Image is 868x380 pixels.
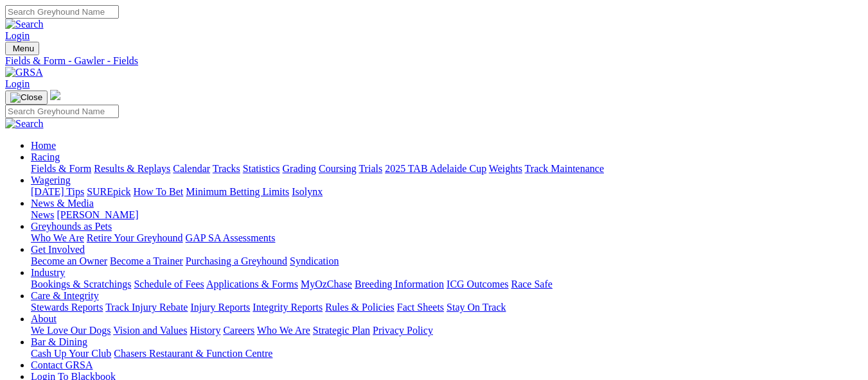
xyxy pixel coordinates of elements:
a: SUREpick [87,186,130,197]
a: [DATE] Tips [31,186,84,197]
div: News & Media [31,209,863,221]
span: Menu [13,44,34,53]
a: Racing [31,151,60,162]
a: Fields & Form [31,163,91,174]
a: Vision and Values [113,325,187,336]
a: Results & Replays [94,163,170,174]
div: Industry [31,279,863,290]
a: News [31,209,54,220]
a: Track Maintenance [525,163,604,174]
a: Retire Your Greyhound [87,232,183,243]
a: Industry [31,267,65,278]
div: Bar & Dining [31,348,863,359]
a: Chasers Restaurant & Function Centre [114,348,272,359]
a: Syndication [290,255,339,266]
div: Racing [31,163,863,175]
a: Privacy Policy [373,325,433,336]
a: Bookings & Scratchings [31,279,131,289]
div: Wagering [31,186,863,198]
a: Stay On Track [447,302,506,313]
a: Track Injury Rebate [105,302,188,313]
a: Login [5,30,30,41]
div: Greyhounds as Pets [31,232,863,244]
a: Careers [223,325,254,336]
a: Statistics [243,163,280,174]
a: [PERSON_NAME] [57,209,138,220]
img: GRSA [5,67,43,78]
a: Race Safe [511,279,552,289]
a: Schedule of Fees [134,279,204,289]
a: Contact GRSA [31,359,93,370]
img: Search [5,19,44,30]
a: History [190,325,220,336]
a: Get Involved [31,244,85,255]
a: Tracks [213,163,240,174]
a: Trials [359,163,382,174]
a: Wagering [31,175,71,186]
img: Search [5,118,44,130]
a: Isolynx [292,186,323,197]
a: Login [5,78,30,89]
a: Stewards Reports [31,302,103,313]
a: MyOzChase [301,279,352,289]
a: Become an Owner [31,255,107,266]
a: Care & Integrity [31,290,99,301]
a: How To Bet [134,186,184,197]
a: ICG Outcomes [447,279,508,289]
a: About [31,313,57,324]
a: Who We Are [31,232,84,243]
a: News & Media [31,198,94,209]
div: About [31,325,863,336]
a: Grading [283,163,316,174]
a: Breeding Information [355,279,444,289]
div: Get Involved [31,255,863,267]
a: We Love Our Dogs [31,325,111,336]
input: Search [5,5,119,19]
a: Injury Reports [190,302,250,313]
a: Purchasing a Greyhound [186,255,287,266]
img: logo-grsa-white.png [50,90,60,100]
div: Care & Integrity [31,302,863,313]
a: Rules & Policies [325,302,394,313]
a: Coursing [319,163,357,174]
a: Minimum Betting Limits [186,186,289,197]
a: Bar & Dining [31,336,87,347]
a: Greyhounds as Pets [31,221,112,232]
a: 2025 TAB Adelaide Cup [385,163,486,174]
a: Fields & Form - Gawler - Fields [5,55,863,67]
img: Close [10,92,42,103]
a: Cash Up Your Club [31,348,111,359]
input: Search [5,105,119,118]
a: Fact Sheets [397,302,444,313]
button: Toggle navigation [5,91,48,105]
a: Who We Are [257,325,310,336]
button: Toggle navigation [5,42,39,55]
a: Weights [489,163,522,174]
a: Become a Trainer [110,255,183,266]
a: Strategic Plan [313,325,370,336]
a: GAP SA Assessments [186,232,276,243]
a: Home [31,140,56,151]
a: Applications & Forms [206,279,298,289]
a: Integrity Reports [252,302,323,313]
a: Calendar [173,163,210,174]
